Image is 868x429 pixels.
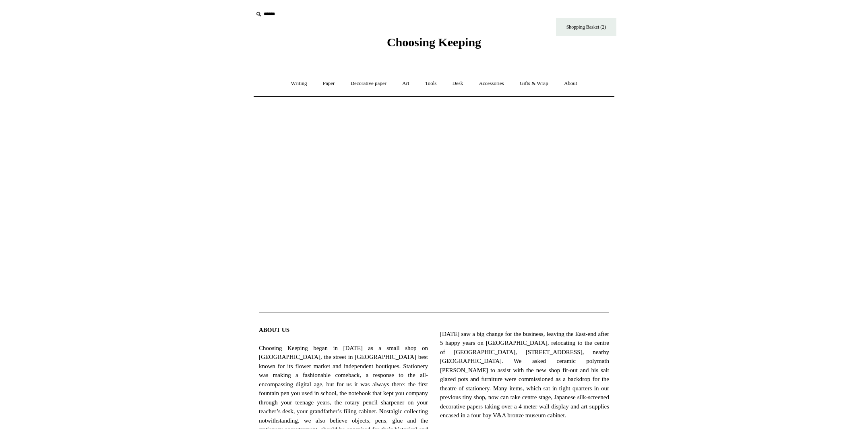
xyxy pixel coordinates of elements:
[395,73,416,94] a: Art
[387,42,481,48] a: Choosing Keeping
[556,18,616,36] a: Shopping Basket (2)
[445,73,471,94] a: Desk
[343,73,394,94] a: Decorative paper
[387,35,481,49] span: Choosing Keeping
[316,73,342,94] a: Paper
[472,73,511,94] a: Accessories
[513,73,556,94] a: Gifts & Wrap
[284,73,314,94] a: Writing
[259,327,289,333] span: ABOUT US
[418,73,444,94] a: Tools
[557,73,585,94] a: About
